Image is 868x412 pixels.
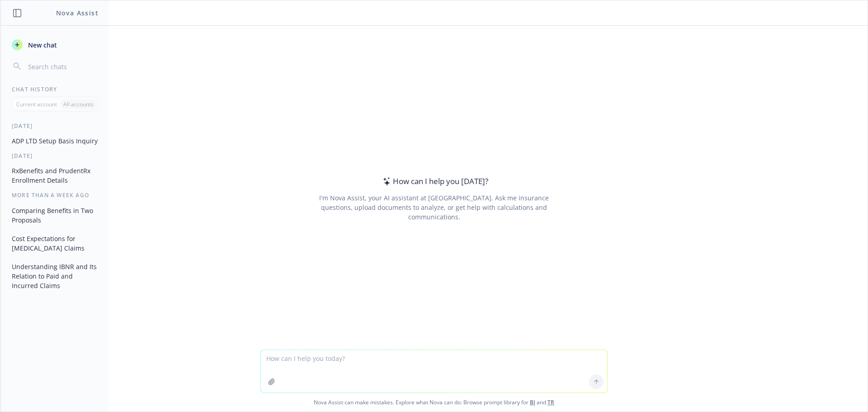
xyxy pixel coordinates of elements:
div: I'm Nova Assist, your AI assistant at [GEOGRAPHIC_DATA]. Ask me insurance questions, upload docum... [307,193,561,222]
div: [DATE] [1,122,109,130]
input: Search chats [26,60,98,73]
div: Chat History [1,85,109,93]
button: Comparing Benefits in Two Proposals [8,203,102,227]
span: New chat [26,40,57,50]
div: More than a week ago [1,191,109,199]
div: [DATE] [1,152,109,160]
p: All accounts [63,100,94,108]
span: Nova Assist can make mistakes. Explore what Nova can do: Browse prompt library for and [4,393,864,412]
button: Cost Expectations for [MEDICAL_DATA] Claims [8,231,102,256]
button: RxBenefits and PrudentRx Enrollment Details [8,163,102,188]
button: New chat [8,37,102,53]
p: Current account [16,100,57,108]
a: BI [530,398,535,406]
div: How can I help you [DATE]? [380,175,488,187]
h1: Nova Assist [56,8,99,18]
button: Understanding IBNR and Its Relation to Paid and Incurred Claims [8,259,102,293]
a: TR [547,398,554,406]
button: ADP LTD Setup Basis Inquiry [8,133,102,148]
